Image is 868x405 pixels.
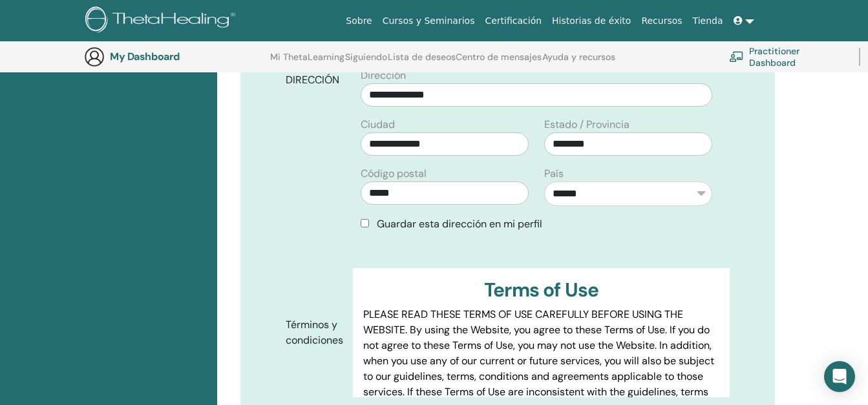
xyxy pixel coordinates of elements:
a: Centro de mensajes [456,52,542,72]
label: Ciudad [361,117,395,132]
a: Cursos y Seminarios [377,9,480,33]
img: logo.png [85,6,240,36]
span: Guardar esta dirección en mi perfil [377,217,542,231]
label: Términos y condiciones [276,313,354,353]
a: Recursos [636,9,687,33]
a: Lista de deseos [388,52,456,72]
label: Dirección [361,68,406,83]
a: Certificación [480,9,547,33]
h3: My Dashboard [110,50,239,63]
label: Estado / Provincia [544,117,630,132]
a: Practitioner Dashboard [729,43,843,71]
a: Sobre [341,9,377,33]
a: Siguiendo [345,52,387,72]
label: DIRECCIÓN [276,68,354,92]
div: Open Intercom Messenger [824,361,855,392]
a: Tienda [688,9,728,33]
label: Código postal [361,166,427,182]
label: País [544,166,564,182]
a: Mi ThetaLearning [270,52,344,72]
a: Historias de éxito [547,9,636,33]
img: chalkboard-teacher.svg [729,51,744,62]
h3: Terms of Use [363,278,719,302]
a: Ayuda y recursos [542,52,615,72]
img: generic-user-icon.jpg [84,47,105,67]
